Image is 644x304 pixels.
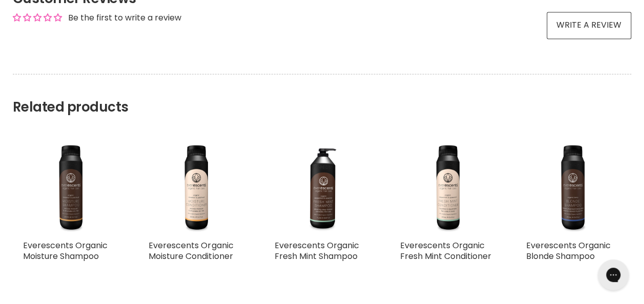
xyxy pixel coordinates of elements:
div: Average rating is 0.00 stars [13,12,62,24]
a: Everescents Organic Blonde Shampoo [526,239,611,262]
a: Everescents Organic Moisture Shampoo Everescents Organic Moisture Shampoo [23,140,118,234]
img: Everescents Organic Moisture Conditioner [149,140,243,234]
img: Everescents Organic Moisture Shampoo [23,140,118,234]
iframe: Gorgias live chat messenger [593,256,634,294]
a: Everescents Organic Moisture Conditioner [149,239,233,262]
a: Everescents Organic Fresh Mint Conditioner Everescents Organic Fresh Mint Conditioner [400,140,495,234]
a: Everescents Organic Moisture Conditioner Everescents Organic Moisture Conditioner [149,140,243,234]
a: Everescents Organic Fresh Mint Shampoo Everescents Organic Fresh Mint Shampoo [275,140,369,234]
a: Write a review [547,12,631,38]
div: Be the first to write a review [68,12,181,24]
a: Everescents Organic Moisture Shampoo [23,239,108,262]
a: Everescents Organic Blonde Shampoo Everescents Organic Blonde Shampoo [526,140,621,234]
img: Everescents Organic Fresh Mint Conditioner [400,140,495,234]
a: Everescents Organic Fresh Mint Conditioner [400,239,491,262]
a: Everescents Organic Fresh Mint Shampoo [275,239,359,262]
img: Everescents Organic Blonde Shampoo [526,140,621,234]
img: Everescents Organic Fresh Mint Shampoo [275,140,369,234]
h2: Related products [13,74,631,115]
